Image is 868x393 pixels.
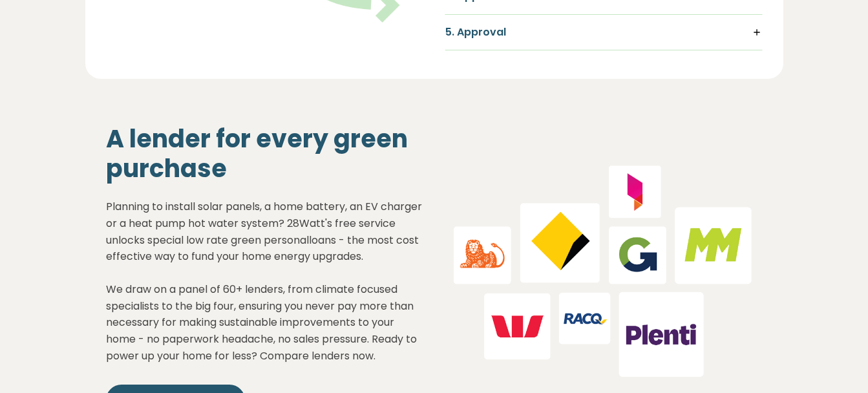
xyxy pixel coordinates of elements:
[106,198,424,364] p: Planning to install solar panels, a home battery, an EV charger or a heat pump hot water system? ...
[803,331,868,393] iframe: Chat Widget
[106,124,424,183] h2: A lender for every green purchase
[445,154,763,387] img: Solar panel installation on a residential roof
[445,25,762,39] h5: 5. Approval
